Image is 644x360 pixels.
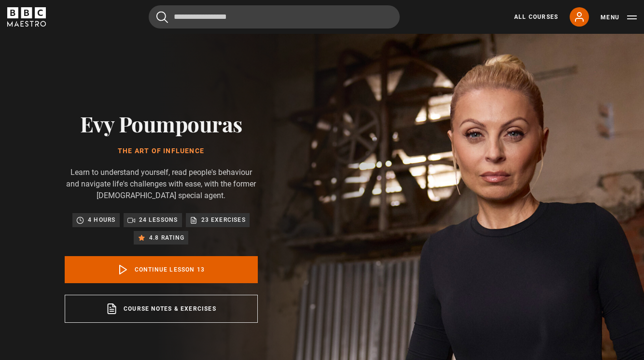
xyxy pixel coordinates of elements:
p: 4 hours [88,215,115,225]
a: Course notes & exercises [65,295,258,323]
a: Continue lesson 13 [65,256,258,283]
button: Toggle navigation [601,13,637,22]
a: All Courses [514,13,558,21]
p: 24 lessons [139,215,178,225]
svg: BBC Maestro [7,7,46,27]
p: Learn to understand yourself, read people's behaviour and navigate life's challenges with ease, w... [65,167,258,202]
button: Submit the search query [156,11,168,23]
h2: Evy Poumpouras [65,111,258,136]
p: 4.8 rating [149,233,184,243]
h1: The Art of Influence [65,147,258,155]
input: Search [149,5,400,29]
p: 23 exercises [201,215,246,225]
